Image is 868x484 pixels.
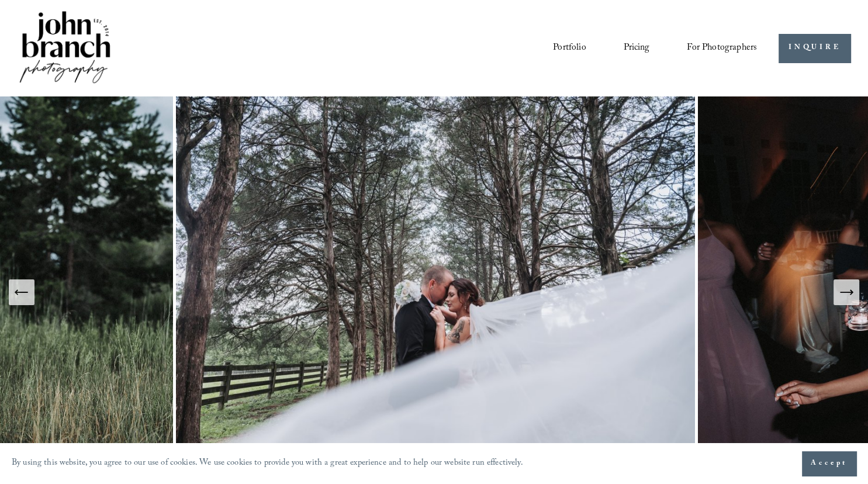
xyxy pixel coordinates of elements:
a: Portfolio [553,38,586,58]
a: INQUIRE [779,34,850,63]
button: Next Slide [834,279,859,305]
p: By using this website, you agree to our use of cookies. We use cookies to provide you with a grea... [12,455,523,472]
span: For Photographers [687,39,757,57]
button: Accept [802,451,856,476]
img: John Branch IV Photography [18,9,112,88]
button: Previous Slide [9,279,34,305]
a: folder dropdown [687,38,757,58]
span: Accept [811,458,848,469]
a: Pricing [623,38,649,58]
